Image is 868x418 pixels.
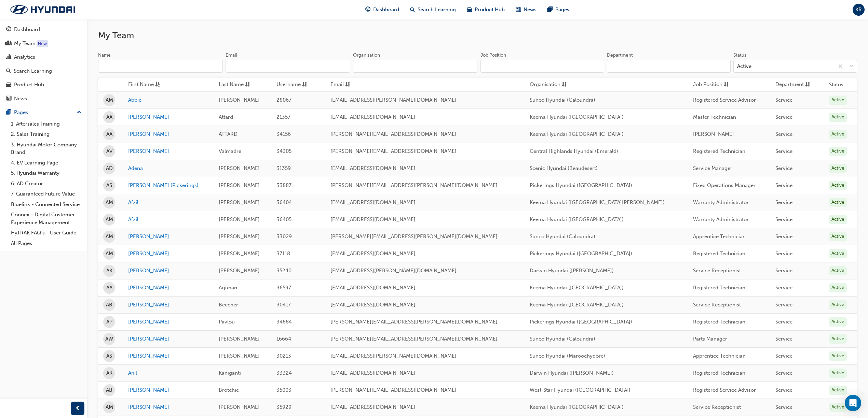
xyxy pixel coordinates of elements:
div: Active [829,403,847,412]
a: [PERSON_NAME] [128,267,208,275]
button: Pages [3,106,84,119]
div: Active [829,317,847,327]
span: 28067 [276,97,291,103]
span: Service [775,199,792,205]
span: Search Learning [418,6,456,14]
span: [EMAIL_ADDRESS][DOMAIN_NAME] [330,216,416,222]
span: Service Manager [693,165,732,171]
span: Service [775,268,792,274]
span: AB [106,386,112,394]
span: sorting-icon [805,81,810,89]
span: [EMAIL_ADDRESS][DOMAIN_NAME] [330,285,416,291]
span: 30213 [276,353,291,359]
span: Keema Hyundai ([GEOGRAPHIC_DATA][PERSON_NAME]) [530,199,665,205]
div: Email [226,52,237,59]
span: down-icon [849,62,854,71]
span: [PERSON_NAME] [219,404,260,410]
span: Beecher [219,302,238,308]
a: 4. EV Learning Page [8,158,84,168]
span: Service [775,114,792,120]
a: guage-iconDashboard [360,3,405,17]
input: Name [98,60,223,73]
span: First Name [128,81,154,89]
span: AK [106,369,112,377]
a: 2. Sales Training [8,129,84,140]
span: West-Star Hyundai ([GEOGRAPHIC_DATA]) [530,387,630,393]
span: Dashboard [373,6,399,14]
div: Active [829,334,847,344]
a: [PERSON_NAME] [128,386,208,394]
span: [PERSON_NAME] [219,97,260,103]
div: Active [829,181,847,190]
span: AW [105,335,113,343]
span: search-icon [6,68,11,74]
span: Darwin Hyundai ([PERSON_NAME]) [530,370,614,376]
span: AM [106,403,113,411]
span: 35929 [276,404,291,410]
a: [PERSON_NAME] (Pickerings) [128,182,208,189]
span: 34305 [276,148,291,154]
button: Last Namesorting-icon [219,81,256,89]
a: Bluelink - Connected Service [8,199,84,210]
span: Pages [555,6,569,14]
a: [PERSON_NAME] [128,147,208,155]
div: Active [737,62,751,70]
button: Usernamesorting-icon [276,81,314,89]
span: ATTARD [219,131,238,137]
span: Keema Hyundai ([GEOGRAPHIC_DATA]) [530,404,624,410]
span: [PERSON_NAME][EMAIL_ADDRESS][PERSON_NAME][DOMAIN_NAME] [330,319,498,325]
div: Dashboard [14,26,40,33]
a: My Team [3,37,84,50]
span: [PERSON_NAME][EMAIL_ADDRESS][DOMAIN_NAME] [330,131,457,137]
span: Valmadre [219,148,241,154]
h2: My Team [98,30,857,41]
span: Service [775,302,792,308]
div: Open Intercom Messenger [845,395,861,411]
span: 34884 [276,319,292,325]
div: Organisation [353,52,380,59]
span: Keema Hyundai ([GEOGRAPHIC_DATA]) [530,114,624,120]
span: AM [106,96,113,104]
span: AV [106,147,112,155]
a: All Pages [8,238,84,249]
div: Active [829,369,847,378]
span: Sunco Hyundai (Caloundra) [530,97,595,103]
a: Connex - Digital Customer Experience Management [8,210,84,228]
span: Pavlou [219,319,235,325]
a: 1. Aftersales Training [8,119,84,129]
span: Service [775,285,792,291]
a: Dashboard [3,23,84,36]
input: Email [226,60,350,73]
span: 35240 [276,268,291,274]
span: [EMAIL_ADDRESS][DOMAIN_NAME] [330,114,416,120]
span: Sunco Hyundai (Caloundra) [530,336,595,342]
span: Service [775,233,792,240]
a: [PERSON_NAME] [128,301,208,309]
span: Organisation [530,81,560,89]
div: Active [829,300,847,309]
span: AS [106,352,112,360]
th: Status [829,81,843,89]
span: Apprentice Technician [693,353,746,359]
span: Department [775,81,804,89]
span: asc-icon [155,81,160,89]
span: Last Name [219,81,244,89]
div: Active [829,386,847,395]
span: AM [106,233,113,241]
span: Registered Service Advisor [693,387,756,393]
span: [PERSON_NAME] [219,268,260,274]
span: [PERSON_NAME][EMAIL_ADDRESS][PERSON_NAME][DOMAIN_NAME] [330,233,498,240]
span: Sunco Hyundai (Caloundra) [530,233,595,240]
div: Active [829,215,847,224]
span: [PERSON_NAME] [219,199,260,205]
a: [PERSON_NAME] [128,250,208,258]
button: Departmentsorting-icon [775,81,813,89]
div: Active [829,351,847,361]
span: Kaniganti [219,370,241,376]
span: AM [106,250,113,258]
div: Active [829,283,847,292]
span: [EMAIL_ADDRESS][PERSON_NAME][DOMAIN_NAME] [330,268,457,274]
span: [PERSON_NAME][EMAIL_ADDRESS][PERSON_NAME][DOMAIN_NAME] [330,182,498,188]
span: Apprentice Technician [693,233,746,240]
span: Service [775,165,792,171]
